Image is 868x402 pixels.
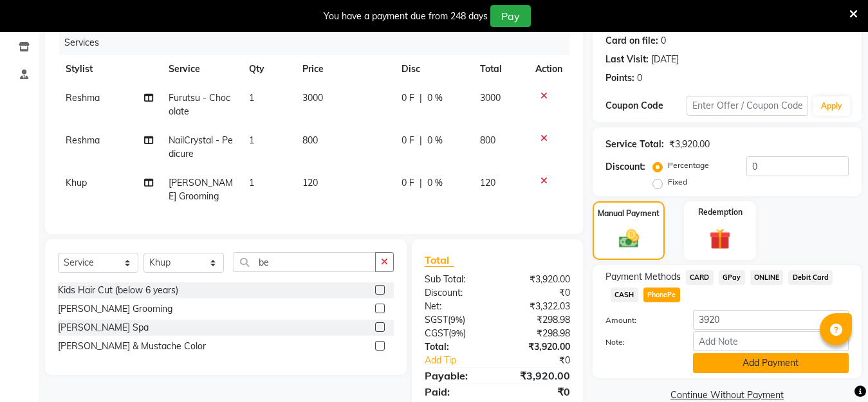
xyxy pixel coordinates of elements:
span: CGST [425,327,448,339]
span: PhonePe [643,288,680,302]
div: You have a payment due from 248 days [324,10,488,23]
div: Sub Total: [415,273,497,286]
span: 1 [249,134,254,146]
span: Total [425,253,454,267]
div: ( ) [415,313,497,327]
span: 800 [480,134,495,146]
th: Qty [241,55,295,84]
span: 0 F [402,176,414,190]
span: 0 % [427,176,443,190]
div: Service Total: [605,138,664,151]
span: 120 [302,177,318,188]
span: 1 [249,177,254,188]
div: ₹0 [511,354,580,367]
button: Add Payment [693,353,849,373]
button: Pay [490,5,531,27]
th: Action [528,55,570,84]
label: Manual Payment [598,208,660,219]
span: CARD [686,270,714,285]
div: Card on file: [605,34,658,48]
div: [PERSON_NAME] Spa [58,321,149,334]
div: [PERSON_NAME] Grooming [58,302,172,316]
div: ₹3,920.00 [497,368,580,383]
span: Reshma [66,134,100,146]
span: NailCrystal - Pedicure [169,134,233,160]
div: 0 [637,71,642,85]
div: ₹298.98 [497,327,580,340]
span: GPay [719,270,745,285]
span: | [420,91,422,105]
div: Services [59,31,580,55]
a: Add Tip [415,354,511,367]
div: ₹3,920.00 [497,273,580,286]
span: 3000 [480,92,501,104]
div: Points: [605,71,634,85]
span: 0 F [402,91,414,105]
th: Total [472,55,528,84]
img: _gift.svg [703,226,737,252]
th: Stylist [58,55,161,84]
a: Continue Without Payment [595,388,859,402]
span: 0 % [427,134,443,147]
input: Amount [693,310,849,330]
label: Redemption [698,206,743,218]
div: ₹0 [497,286,580,300]
span: Furutsu - Chocolate [169,92,230,117]
span: | [420,134,422,147]
th: Service [161,55,241,84]
div: ₹298.98 [497,313,580,327]
div: ₹3,920.00 [497,340,580,354]
div: ( ) [415,327,497,340]
img: _cash.svg [613,227,645,250]
div: Coupon Code [605,99,687,113]
span: Payment Methods [605,270,681,284]
div: Total: [415,340,497,354]
span: 0 F [402,134,414,147]
div: Net: [415,300,497,313]
div: [DATE] [651,53,679,66]
div: Payable: [415,368,497,383]
div: [PERSON_NAME] & Mustache Color [58,340,206,353]
input: Add Note [693,331,849,351]
div: ₹0 [497,384,580,399]
span: SGST [425,314,448,325]
div: Discount: [605,160,645,174]
span: CASH [611,288,638,302]
label: Percentage [668,160,709,171]
label: Note: [596,336,683,348]
div: Kids Hair Cut (below 6 years) [58,284,178,297]
div: ₹3,322.03 [497,300,580,313]
label: Amount: [596,315,683,326]
div: Discount: [415,286,497,300]
span: 800 [302,134,318,146]
span: Khup [66,177,87,188]
button: Apply [813,96,850,116]
th: Disc [394,55,472,84]
span: 0 % [427,91,443,105]
div: Paid: [415,384,497,399]
span: 9% [450,315,463,325]
input: Enter Offer / Coupon Code [687,96,808,116]
span: Reshma [66,92,100,104]
label: Fixed [668,176,687,188]
div: ₹3,920.00 [669,138,710,151]
div: 0 [661,34,666,48]
span: 1 [249,92,254,104]
div: Last Visit: [605,53,649,66]
input: Search or Scan [234,252,376,272]
span: 120 [480,177,495,188]
span: ONLINE [750,270,784,285]
span: Debit Card [788,270,833,285]
span: 3000 [302,92,323,104]
span: | [420,176,422,190]
span: 9% [451,328,463,338]
th: Price [295,55,394,84]
span: [PERSON_NAME] Grooming [169,177,233,202]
